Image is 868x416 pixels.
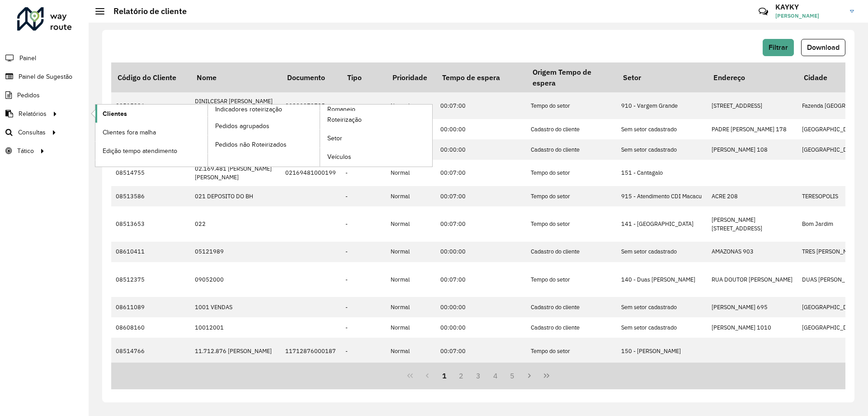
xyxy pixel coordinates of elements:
td: 022 [190,206,281,242]
td: Normal [386,297,436,317]
span: Painel de Sugestão [19,72,72,81]
td: RUA DOUTOR [PERSON_NAME] [707,262,797,297]
a: Veículos [320,148,432,166]
td: Cadastro do cliente [526,119,617,139]
td: [PERSON_NAME][STREET_ADDRESS] [707,206,797,242]
button: 4 [487,367,504,384]
span: Filtrar [769,43,788,51]
span: [PERSON_NAME] [775,12,843,20]
td: - [341,186,386,206]
td: 00:07:00 [436,160,526,186]
td: Sem setor cadastrado [617,242,707,262]
span: Edição tempo atendimento [103,146,177,156]
td: - [341,262,386,297]
td: 00:00:00 [436,242,526,262]
a: Clientes fora malha [95,123,208,141]
a: Pedidos não Roteirizados [208,135,320,153]
a: Setor [320,129,432,148]
td: Tempo do setor [526,338,617,364]
th: Documento [281,62,341,92]
td: [PERSON_NAME] 1010 [707,317,797,338]
td: Tempo do setor [526,262,617,297]
td: Sem setor cadastrado [617,119,707,139]
td: 00:07:00 [436,338,526,364]
span: Indicadores roteirização [215,105,282,114]
th: Prioridade [386,62,436,92]
span: Pedidos [17,91,40,100]
button: Next Page [521,367,538,384]
td: 00:07:00 [436,186,526,206]
td: PADRE [PERSON_NAME] 178 [707,119,797,139]
td: 08514766 [111,338,190,364]
span: Painel [19,53,36,63]
button: 5 [504,367,521,384]
td: 11.712.876 [PERSON_NAME] [190,338,281,364]
td: Sem setor cadastrado [617,297,707,317]
span: Download [807,43,840,51]
td: Tempo do setor [526,92,617,119]
td: 915 - Atendimento CDI Macacu [617,186,707,206]
td: Cadastro do cliente [526,297,617,317]
a: Contato Rápido [754,2,773,21]
td: 00:07:00 [436,92,526,119]
button: Download [801,39,845,56]
td: 08610411 [111,242,190,262]
h3: KAYKY [775,3,843,11]
td: 05121989 [190,242,281,262]
a: Clientes [95,105,208,123]
a: Indicadores roteirização [95,105,320,167]
button: 1 [436,367,453,384]
td: ACRE 208 [707,186,797,206]
td: 140 - Duas [PERSON_NAME] [617,262,707,297]
td: 02169481000199 [281,160,341,186]
th: Nome [190,62,281,92]
th: Origem Tempo de espera [526,62,617,92]
th: Setor [617,62,707,92]
td: 1001 VENDAS [190,297,281,317]
td: Normal [386,242,436,262]
td: Normal [386,338,436,364]
td: - [341,160,386,186]
td: Tempo do setor [526,186,617,206]
td: 08513653 [111,206,190,242]
td: Cadastro do cliente [526,139,617,160]
td: [STREET_ADDRESS] [707,92,797,119]
button: 3 [470,367,487,384]
td: 08611089 [111,297,190,317]
td: 00:07:00 [436,206,526,242]
a: Pedidos agrupados [208,117,320,135]
td: Normal [386,92,436,119]
td: 11712876000187 [281,338,341,364]
td: - [341,242,386,262]
span: Roteirização [327,115,362,124]
td: 141 - [GEOGRAPHIC_DATA] [617,206,707,242]
td: DINILCESAR [PERSON_NAME] [PERSON_NAME] [190,92,281,119]
td: Tempo do setor [526,206,617,242]
span: Relatórios [19,109,47,119]
td: 00:00:00 [436,297,526,317]
span: Setor [327,134,342,143]
td: Normal [386,206,436,242]
td: - [341,297,386,317]
td: - [341,92,386,119]
td: 08514755 [111,160,190,186]
td: - [341,338,386,364]
td: 00:00:00 [436,317,526,338]
th: Endereço [707,62,797,92]
th: Tempo de espera [436,62,526,92]
span: Romaneio [327,105,355,114]
span: Tático [17,146,34,156]
td: 910 - Vargem Grande [617,92,707,119]
button: Filtrar [763,39,794,56]
td: 00:00:00 [436,139,526,160]
td: 08515336 [111,92,190,119]
td: 00:00:00 [436,119,526,139]
td: 10012001 [190,317,281,338]
td: Sem setor cadastrado [617,317,707,338]
th: Código do Cliente [111,62,190,92]
td: [PERSON_NAME] 695 [707,297,797,317]
td: [PERSON_NAME] 108 [707,139,797,160]
th: Tipo [341,62,386,92]
td: 09052000 [190,262,281,297]
td: Sem setor cadastrado [617,139,707,160]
